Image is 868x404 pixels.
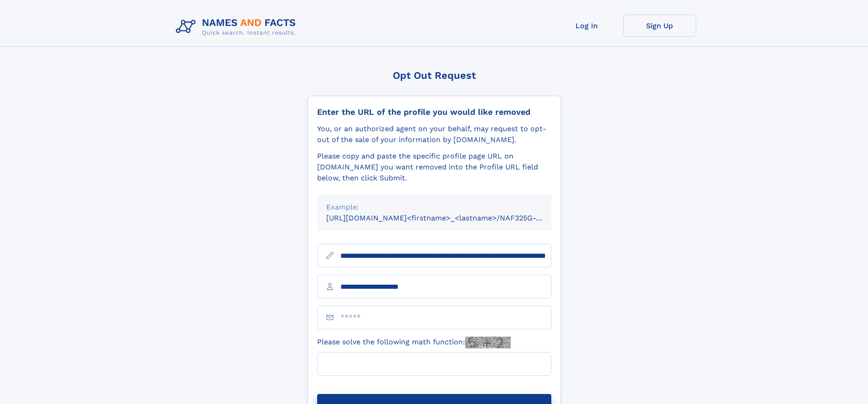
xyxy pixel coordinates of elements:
[326,214,569,222] small: [URL][DOMAIN_NAME]<firstname>_<lastname>/NAF325G-xxxxxxxx
[317,123,551,145] div: You, or an authorized agent on your behalf, may request to opt-out of the sale of your informatio...
[172,15,303,39] img: Logo Names and Facts
[308,70,561,81] div: Opt Out Request
[623,15,696,37] a: Sign Up
[317,107,551,117] div: Enter the URL of the profile you would like removed
[326,202,542,213] div: Example:
[317,151,551,184] div: Please copy and paste the specific profile page URL on [DOMAIN_NAME] you want removed into the Pr...
[550,15,623,37] a: Log In
[317,337,511,348] label: Please solve the following math function:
